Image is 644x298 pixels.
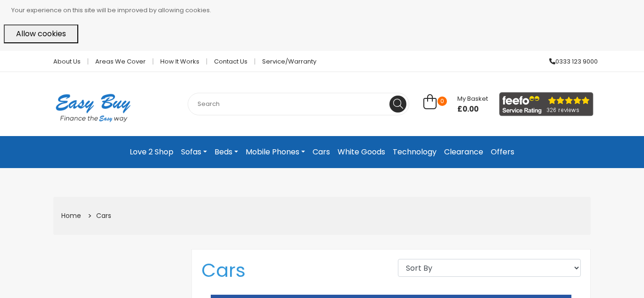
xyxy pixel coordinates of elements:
span: £0.00 [457,105,488,114]
a: Technology [389,144,440,161]
a: Home [61,211,81,220]
a: Sofas [177,144,211,161]
a: White Goods [334,144,389,161]
a: Contact Us [207,58,255,64]
a: Love 2 Shop [126,144,177,161]
p: Your experience on this site will be improved by allowing cookies. [11,4,640,17]
h1: Cars [201,259,384,282]
input: Search [188,93,409,115]
a: 0 My Basket £0.00 [423,99,488,110]
span: 0 [438,97,447,106]
a: Clearance [440,144,487,161]
a: 0333 123 9000 [542,58,598,64]
a: Cars [309,144,334,161]
a: Cars [96,211,111,220]
span: My Basket [457,94,488,103]
img: Easy Buy [46,81,140,134]
a: Beds [211,144,242,161]
img: feefo_logo [499,92,594,116]
a: Offers [487,144,518,161]
a: Mobile Phones [242,144,309,161]
a: How it works [153,58,207,64]
a: About Us [46,58,88,64]
a: Service/Warranty [255,58,316,64]
a: Areas we cover [88,58,153,64]
button: Allow cookies [4,24,78,43]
